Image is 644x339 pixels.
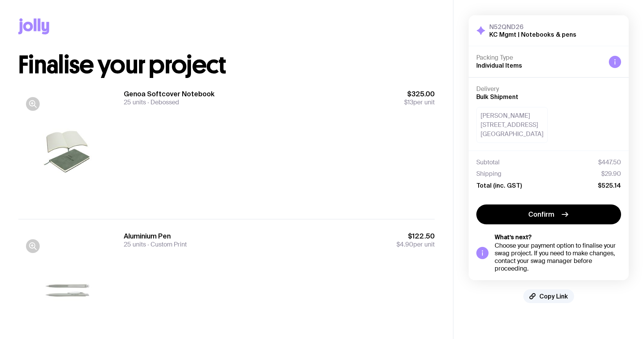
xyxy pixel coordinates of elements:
span: per unit [396,241,435,248]
div: Choose your payment option to finalise your swag project. If you need to make changes, contact yo... [495,242,621,272]
h3: Genoa Softcover Notebook [124,89,215,99]
span: Subtotal [476,159,500,166]
span: $325.00 [404,89,435,99]
span: $122.50 [396,232,435,241]
span: Custom Print [146,240,187,248]
span: 25 units [124,240,146,248]
span: per unit [404,99,435,106]
h3: N52QND26 [489,23,576,31]
button: Copy Link [523,289,574,303]
span: $13 [404,98,413,106]
button: Confirm [476,204,621,224]
span: Shipping [476,170,502,178]
span: $447.50 [598,159,621,166]
span: $4.90 [396,240,413,248]
span: 25 units [124,98,146,106]
span: Individual Items [476,62,522,69]
span: Total (inc. GST) [476,182,522,189]
div: [PERSON_NAME] [STREET_ADDRESS] [GEOGRAPHIC_DATA] [476,107,548,143]
span: $29.90 [601,170,621,178]
h4: Delivery [476,85,621,93]
h4: Packing Type [476,54,603,62]
span: Bulk Shipment [476,93,518,100]
h2: KC Mgmt | Notebooks & pens [489,31,576,38]
span: Confirm [528,210,554,219]
span: Copy Link [539,292,568,300]
h5: What’s next? [495,234,621,241]
span: Debossed [146,98,179,106]
span: $525.14 [598,182,621,189]
h1: Finalise your project [18,53,435,77]
h3: Aluminium Pen [124,232,187,241]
